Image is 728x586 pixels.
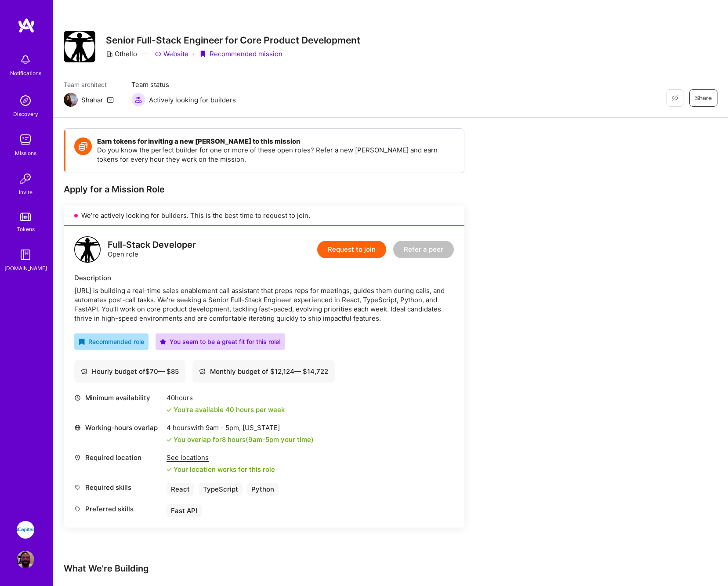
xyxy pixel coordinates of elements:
[393,241,454,258] button: Refer a peer
[160,337,281,346] div: You seem to be a great fit for this role!
[13,109,38,119] div: Discovery
[74,483,162,492] div: Required skills
[108,240,196,250] div: Full-Stack Developer
[167,423,314,432] div: 4 hours with [US_STATE]
[74,137,92,155] img: Token icon
[74,484,81,491] i: icon Tag
[64,80,114,89] span: Team architect
[74,286,454,323] div: [URL] is building a real-time sales enablement call assistant that preps reps for meetings, guide...
[695,94,712,102] span: Share
[167,407,172,412] i: icon Check
[167,504,202,517] div: Fast API
[167,437,172,442] i: icon Check
[17,51,34,69] img: bell
[74,504,162,514] div: Preferred skills
[155,49,188,58] a: Website
[204,423,243,432] span: 9am - 5pm ,
[149,95,236,105] span: Actively looking for builders
[74,424,81,431] i: icon World
[17,92,34,109] img: discovery
[106,35,360,46] h3: Senior Full-Stack Engineer for Core Product Development
[131,80,236,89] span: Team status
[247,483,279,496] div: Python
[74,506,81,512] i: icon Tag
[14,551,36,568] a: User Avatar
[81,367,179,376] div: Hourly budget of $ 70 — $ 85
[81,95,103,105] div: Shahar
[79,337,144,346] div: Recommended role
[79,339,85,345] i: icon RecommendedBadge
[74,236,101,263] img: logo
[74,273,454,282] div: Description
[174,435,314,444] div: You overlap for 8 hours ( your time)
[4,264,47,273] div: [DOMAIN_NAME]
[17,224,35,234] div: Tokens
[74,453,162,462] div: Required location
[689,89,717,107] button: Share
[74,394,81,401] i: icon Clock
[107,96,114,103] i: icon Mail
[10,69,41,78] div: Notifications
[167,453,275,462] div: See locations
[97,145,455,164] p: Do you know the perfect builder for one or more of these open roles? Refer a new [PERSON_NAME] an...
[106,51,113,58] i: icon CompanyGray
[199,49,283,58] div: Recommended mission
[14,521,36,539] a: iCapital: Building an Alternative Investment Marketplace
[167,393,285,402] div: 40 hours
[108,240,196,259] div: Open role
[17,246,34,264] img: guide book
[97,137,455,145] h4: Earn tokens for inviting a new [PERSON_NAME] to this mission
[131,93,145,107] img: Actively looking for builders
[64,31,95,62] img: Company Logo
[17,170,34,188] img: Invite
[19,188,33,197] div: Invite
[15,148,36,158] div: Missions
[160,339,166,345] i: icon PurpleStar
[17,131,34,148] img: teamwork
[64,563,591,574] div: What We're Building
[74,454,81,461] i: icon Location
[17,521,34,539] img: iCapital: Building an Alternative Investment Marketplace
[18,18,35,33] img: logo
[74,393,162,402] div: Minimum availability
[20,213,31,221] img: tokens
[671,94,678,101] i: icon EyeClosed
[167,405,285,414] div: You're available 40 hours per week
[81,368,87,375] i: icon Cash
[64,184,464,195] div: Apply for a Mission Role
[64,93,78,107] img: Team Architect
[167,465,275,474] div: Your location works for this role
[199,367,328,376] div: Monthly budget of $ 12,124 — $ 14,722
[167,467,172,472] i: icon Check
[17,551,34,568] img: User Avatar
[64,206,464,226] div: We’re actively looking for builders. This is the best time to request to join.
[248,435,279,444] span: 9am - 5pm
[199,483,243,496] div: TypeScript
[199,51,206,58] i: icon PurpleRibbon
[74,423,162,432] div: Working-hours overlap
[193,49,195,58] div: ·
[317,241,386,258] button: Request to join
[167,483,194,496] div: React
[199,368,206,375] i: icon Cash
[106,49,137,58] div: Othello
